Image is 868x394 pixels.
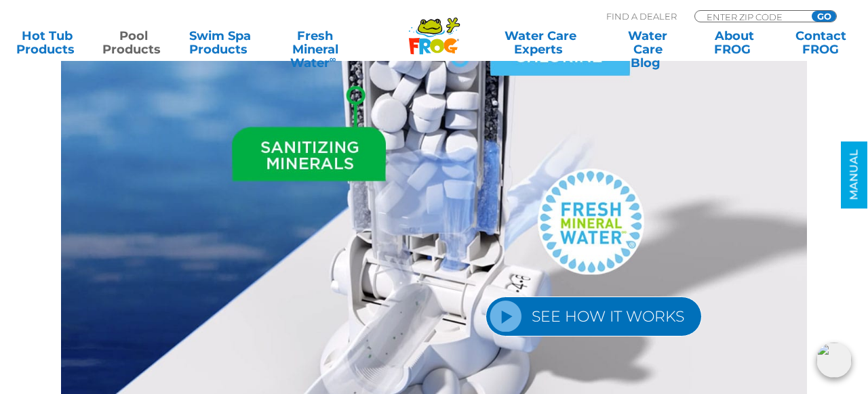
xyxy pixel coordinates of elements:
[812,11,836,22] input: GO
[14,29,81,56] a: Hot TubProducts
[841,141,867,209] a: MANUAL
[787,29,854,56] a: ContactFROG
[606,10,677,22] p: Find A Dealer
[705,11,797,22] input: Zip Code Form
[330,53,336,64] sup: ∞
[100,29,167,56] a: PoolProducts
[486,29,595,56] a: Water CareExperts
[701,29,768,56] a: AboutFROG
[614,29,682,56] a: Water CareBlog
[816,343,852,378] img: openIcon
[486,297,702,336] a: SEE HOW IT WORKS
[186,29,254,56] a: Swim SpaProducts
[273,29,357,56] a: Fresh MineralWater∞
